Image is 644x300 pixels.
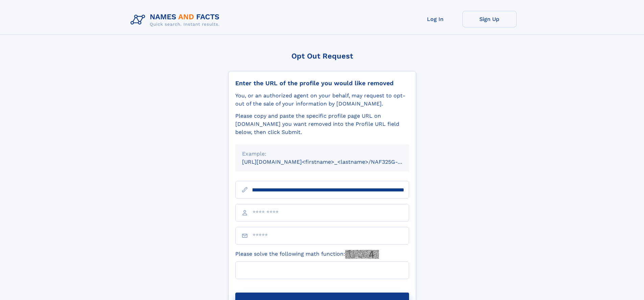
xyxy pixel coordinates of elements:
[462,11,517,27] a: Sign Up
[228,52,416,60] div: Opt Out Request
[128,11,225,29] img: Logo Names and Facts
[235,79,409,87] div: Enter the URL of the profile you would like removed
[408,11,462,27] a: Log In
[242,159,422,165] small: [URL][DOMAIN_NAME]<firstname>_<lastname>/NAF325G-xxxxxxxx
[235,92,409,108] div: You, or an authorized agent on your behalf, may request to opt-out of the sale of your informatio...
[242,150,402,158] div: Example:
[235,250,379,259] label: Please solve the following math function:
[235,112,409,136] div: Please copy and paste the specific profile page URL on [DOMAIN_NAME] you want removed into the Pr...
